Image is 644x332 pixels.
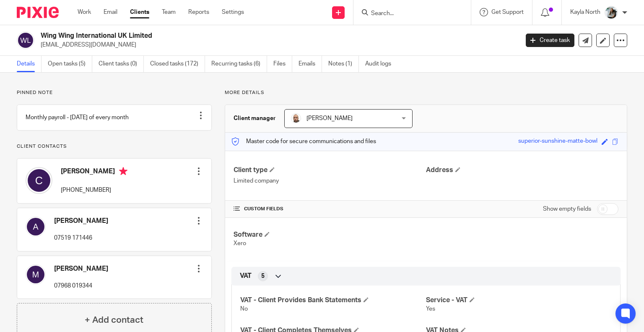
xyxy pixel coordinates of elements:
h3: Client manager [234,114,276,123]
h4: Client type [234,166,426,175]
img: svg%3E [26,217,46,237]
span: No [240,306,248,312]
label: Show empty fields [543,205,591,213]
a: Client tasks (0) [99,56,144,72]
span: 5 [261,272,265,280]
img: svg%3E [26,264,46,285]
p: [PHONE_NUMBER] [61,186,127,194]
h2: Wing Wing International UK Limited [41,31,419,40]
span: VAT [240,272,252,280]
h4: [PERSON_NAME] [54,217,108,225]
a: Work [78,8,91,16]
img: Pixie [17,7,59,18]
p: 07968 019344 [54,282,108,290]
a: Reports [188,8,209,16]
a: Team [162,8,176,16]
a: Create task [526,34,574,47]
h4: [PERSON_NAME] [54,264,108,273]
span: Yes [426,306,435,312]
a: Settings [222,8,244,16]
span: Get Support [491,9,524,15]
span: Xero [234,241,246,246]
span: [PERSON_NAME] [306,115,353,121]
img: svg%3E [17,31,34,49]
img: Daryl.jpg [291,113,301,123]
a: Files [273,56,292,72]
p: Kayla North [570,8,600,16]
input: Search [370,10,446,18]
i: Primary [119,167,127,175]
p: Pinned note [17,89,212,96]
a: Clients [130,8,149,16]
h4: VAT - Client Provides Bank Statements [240,296,426,305]
p: [EMAIL_ADDRESS][DOMAIN_NAME] [41,41,513,49]
a: Details [17,56,42,72]
a: Open tasks (5) [48,56,92,72]
h4: [PERSON_NAME] [61,167,127,178]
a: Recurring tasks (6) [211,56,267,72]
p: Limited company [234,177,426,185]
img: svg%3E [26,167,52,194]
img: Profile%20Photo.png [605,6,618,19]
a: Emails [299,56,322,72]
h4: CUSTOM FIELDS [234,206,426,212]
a: Notes (1) [328,56,359,72]
div: superior-sunshine-matte-bowl [518,137,597,146]
a: Email [104,8,117,16]
p: Master code for secure communications and files [231,137,376,146]
h4: Address [426,166,618,175]
a: Audit logs [365,56,397,72]
h4: Software [234,230,426,239]
p: 07519 171446 [54,234,108,242]
h4: Service - VAT [426,296,612,305]
a: Closed tasks (172) [150,56,205,72]
p: Client contacts [17,143,212,150]
h4: + Add contact [85,314,143,327]
p: More details [225,89,627,96]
